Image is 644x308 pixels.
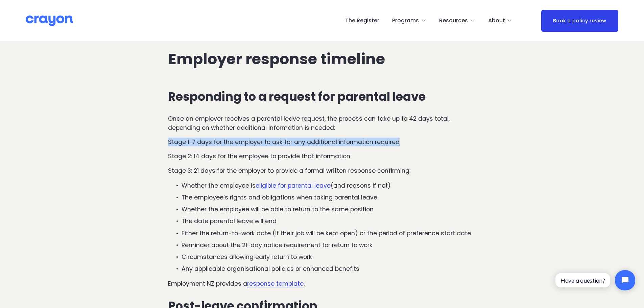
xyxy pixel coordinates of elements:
p: The employee’s rights and obligations when taking parental leave [182,193,476,202]
p: Reminder about the 21-day notice requirement for return to work [182,241,476,250]
a: response template [247,280,304,288]
a: Book a policy review [541,10,618,32]
iframe: Tidio Chat [550,264,641,296]
p: Once an employer receives a parental leave request, the process can take up to 42 days total, dep... [168,114,476,132]
a: folder dropdown [439,15,475,26]
p: Stage 2: 14 days for the employee to provide that information [168,152,476,161]
a: eligible for parental leave [256,182,331,190]
p: Circumstances allowing early return to work [182,253,476,261]
span: About [488,16,505,26]
img: Crayon [26,15,73,27]
h2: Employer response timeline [168,51,476,68]
p: The date parental leave will end [182,217,476,226]
a: folder dropdown [392,15,426,26]
span: Resources [439,16,468,26]
p: Either the return-to-work date (if their job will be kept open) or the period of preference start... [182,229,476,238]
h3: Responding to a request for parental leave [168,90,476,103]
p: Any applicable organisational policies or enhanced benefits [182,264,476,273]
span: Programs [392,16,419,26]
p: Whether the employee will be able to return to the same position [182,205,476,214]
p: Whether the employee is (and reasons if not) [182,181,476,190]
p: Stage 3: 21 days for the employer to provide a formal written response confirming: [168,166,476,175]
a: The Register [345,15,379,26]
a: folder dropdown [488,15,512,26]
p: Employment NZ provides a . [168,279,476,288]
p: Stage 1: 7 days for the employer to ask for any additional information required [168,138,476,146]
